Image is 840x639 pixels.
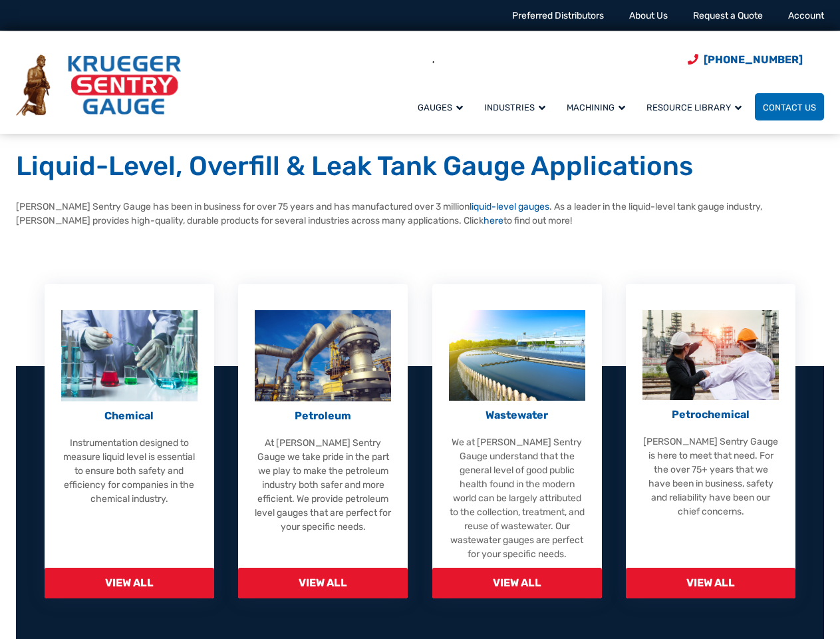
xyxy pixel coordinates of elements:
[484,215,503,226] a: here
[788,10,824,21] a: Account
[476,91,559,122] a: Industries
[646,103,742,112] span: Resource Library
[16,150,824,183] h1: Liquid-Level, Overfill & Leak Tank Gauge Applications
[449,435,585,561] p: We at [PERSON_NAME] Sentry Gauge understand that the general level of good public health found in...
[755,93,824,120] a: Contact Us
[432,284,602,598] a: Wastewater Wastewater We at [PERSON_NAME] Sentry Gauge understand that the general level of good ...
[763,103,816,112] span: Contact Us
[559,91,638,122] a: Machining
[512,10,604,21] a: Preferred Distributors
[61,436,198,506] p: Instrumentation designed to measure liquid level is essential to ensure both safety and efficienc...
[61,310,198,401] img: Chemical
[255,436,391,534] p: At [PERSON_NAME] Sentry Gauge we take pride in the part we play to make the petroleum industry bo...
[45,284,214,598] a: Chemical Chemical Instrumentation designed to measure liquid level is essential to ensure both sa...
[567,103,625,112] span: Machining
[238,284,408,598] a: Petroleum Petroleum At [PERSON_NAME] Sentry Gauge we take pride in the part we play to make the p...
[238,568,408,598] span: View All
[638,91,755,122] a: Resource Library
[61,408,198,424] p: Chemical
[45,568,214,598] span: View All
[484,103,545,112] span: Industries
[449,310,585,401] img: Wastewater
[449,407,585,423] p: Wastewater
[16,200,824,228] p: [PERSON_NAME] Sentry Gauge has been in business for over 75 years and has manufactured over 3 mil...
[642,407,779,423] p: Petrochemical
[642,435,779,519] p: [PERSON_NAME] Sentry Gauge is here to meet that need. For the over 75+ years that we have been in...
[642,310,779,400] img: Petrochemical
[255,310,391,401] img: Petroleum
[470,201,549,212] a: liquid-level gauges
[410,91,476,122] a: Gauges
[626,568,795,598] span: View All
[626,284,795,598] a: Petrochemical Petrochemical [PERSON_NAME] Sentry Gauge is here to meet that need. For the over 75...
[688,51,803,68] a: Phone Number (920) 434-8860
[432,568,602,598] span: View All
[16,55,181,116] img: Krueger Sentry Gauge
[418,103,463,112] span: Gauges
[629,10,668,21] a: About Us
[255,408,391,424] p: Petroleum
[693,10,763,21] a: Request a Quote
[704,53,803,66] span: [PHONE_NUMBER]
